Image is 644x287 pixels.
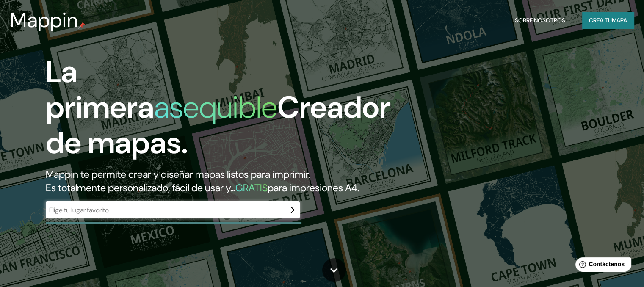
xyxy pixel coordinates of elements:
[46,168,310,181] font: Mappin te permite crear y diseñar mapas listos para imprimir.
[589,17,612,24] font: Crea tu
[78,22,85,29] img: pin de mapeo
[46,88,390,163] font: Creador de mapas.
[268,181,359,194] font: para impresiones A4.
[582,12,634,28] button: Crea tumapa
[235,181,268,194] font: GRATIS
[154,88,277,127] font: asequible
[569,254,635,278] iframe: Lanzador de widgets de ayuda
[46,181,235,194] font: Es totalmente personalizado, fácil de usar y...
[10,7,78,33] font: Mappin
[46,52,154,127] font: La primera
[515,17,565,24] font: Sobre nosotros
[612,17,627,24] font: mapa
[511,12,569,28] button: Sobre nosotros
[46,205,283,215] input: Elige tu lugar favorito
